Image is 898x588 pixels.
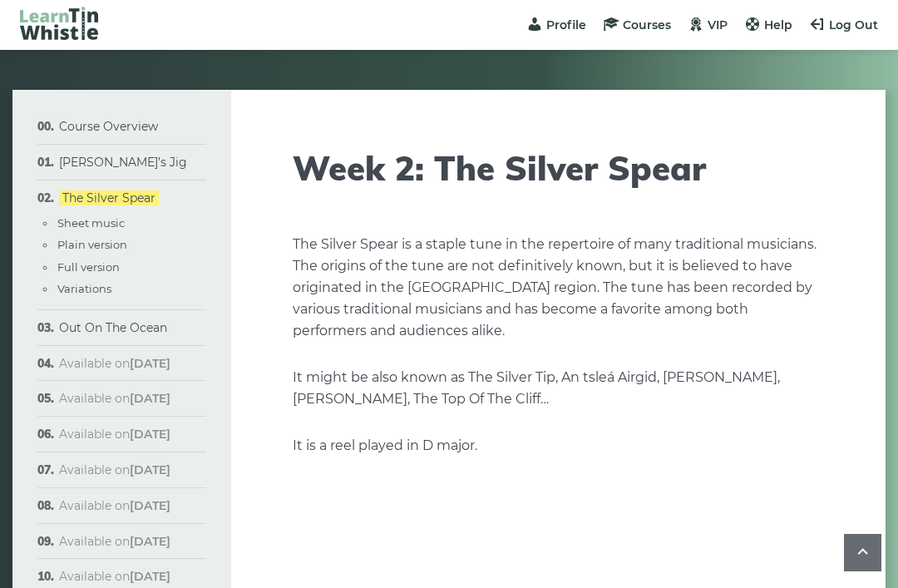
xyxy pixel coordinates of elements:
p: It might be also known as The Silver Tip, An tsleá Airgid, [PERSON_NAME], [PERSON_NAME], The Top ... [293,367,823,410]
a: VIP [688,17,728,32]
span: VIP [708,17,728,32]
span: Available on [59,498,170,513]
a: Profile [526,17,586,32]
span: Help [764,17,792,32]
a: Help [744,17,792,32]
strong: [DATE] [130,391,170,406]
span: Available on [59,569,170,584]
img: LearnTinWhistle.com [20,7,98,40]
span: Available on [59,427,170,442]
a: Log Out [809,17,878,32]
a: Full version [57,260,120,274]
span: Log Out [829,17,878,32]
a: Course Overview [59,119,158,134]
a: Sheet music [57,216,125,230]
p: It is a reel played in D major. [293,435,823,457]
strong: [DATE] [130,498,170,513]
strong: [DATE] [130,427,170,442]
strong: [DATE] [130,569,170,584]
span: Available on [59,534,170,549]
a: The Silver Spear [59,190,159,205]
a: Variations [57,282,111,295]
a: [PERSON_NAME]’s Jig [59,155,187,170]
p: The Silver Spear is a staple tune in the repertoire of many traditional musicians. The origins of... [293,234,823,342]
a: Courses [603,17,671,32]
strong: [DATE] [130,534,170,549]
span: Available on [59,356,170,371]
strong: [DATE] [130,356,170,371]
span: Available on [59,462,170,477]
a: Plain version [57,238,127,251]
h1: Week 2: The Silver Spear [293,148,823,188]
strong: [DATE] [130,462,170,477]
span: Profile [546,17,586,32]
a: Out On The Ocean [59,320,167,335]
span: Available on [59,391,170,406]
span: Courses [623,17,671,32]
